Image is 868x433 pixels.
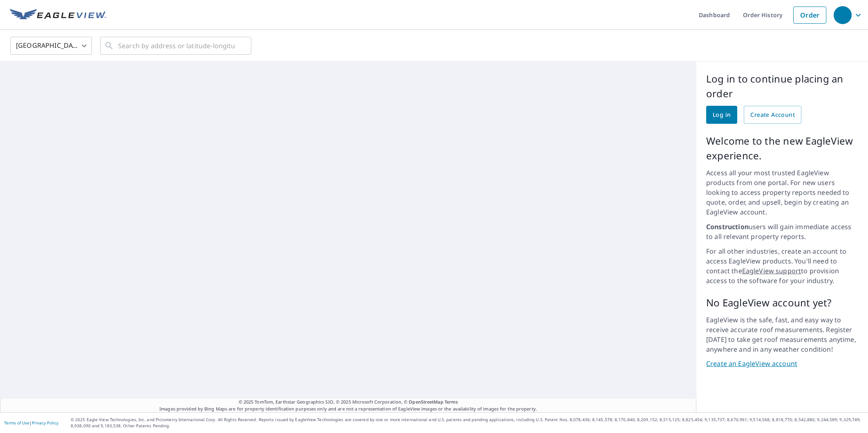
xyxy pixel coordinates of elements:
[744,106,801,124] a: Create Account
[239,399,458,406] span: © 2025 TomTom, Earthstar Geographics SIO, © 2025 Microsoft Corporation, ©
[706,71,858,101] p: Log in to continue placing an order
[409,399,443,405] a: OpenStreetMap
[71,417,864,429] p: © 2025 Eagle View Technologies, Inc. and Pictometry International Corp. All Rights Reserved. Repo...
[32,420,58,426] a: Privacy Policy
[706,222,749,231] strong: Construction
[10,9,106,21] img: EV Logo
[713,110,731,120] span: Log in
[706,106,737,124] a: Log in
[706,295,858,310] p: No EagleView account yet?
[706,315,858,354] p: EagleView is the safe, fast, and easy way to receive accurate roof measurements. Register [DATE] ...
[706,359,858,368] a: Create an EagleView account
[4,420,29,426] a: Terms of Use
[750,110,795,120] span: Create Account
[706,168,858,217] p: Access all your most trusted EagleView products from one portal. For new users looking to access ...
[445,399,458,405] a: Terms
[118,34,235,57] input: Search by address or latitude-longitude
[793,7,826,24] a: Order
[706,222,858,241] p: users will gain immediate access to all relevant property reports.
[706,134,858,163] p: Welcome to the new EagleView experience.
[4,420,58,425] p: |
[742,266,801,275] a: EagleView support
[706,246,858,286] p: For all other industries, create an account to access EagleView products. You'll need to contact ...
[10,34,92,57] div: [GEOGRAPHIC_DATA]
